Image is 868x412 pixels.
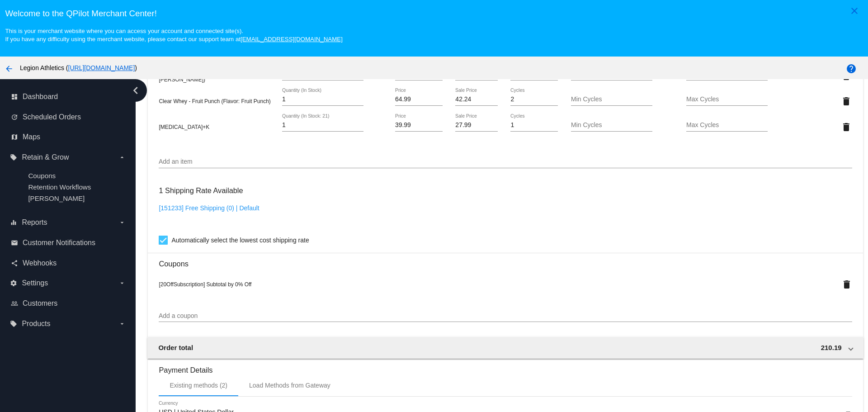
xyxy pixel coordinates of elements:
[159,181,243,200] h3: 1 Shipping Rate Available
[68,64,135,71] a: [URL][DOMAIN_NAME]
[686,122,768,129] input: Max Cycles
[11,236,126,250] a: email Customer Notifications
[841,96,852,107] mat-icon: delete
[159,124,209,130] span: [MEDICAL_DATA]+K
[158,344,193,351] span: Order total
[846,63,857,74] mat-icon: help
[159,359,852,374] h3: Payment Details
[22,218,47,227] span: Reports
[11,256,126,270] a: share Webhooks
[395,96,443,103] input: Price
[282,96,363,103] input: Quantity (In Stock)
[22,279,48,287] span: Settings
[28,183,91,191] a: Retention Workflows
[23,133,40,141] span: Maps
[11,114,18,121] i: update
[22,153,69,161] span: Retain & Grow
[11,110,126,124] a: update Scheduled Orders
[841,279,852,290] mat-icon: delete
[23,259,57,267] span: Webhooks
[5,28,342,43] small: This is your merchant website where you can access your account and connected site(s). If you hav...
[118,320,126,327] i: arrow_drop_down
[28,194,85,202] a: [PERSON_NAME]
[11,133,18,141] i: map
[4,63,14,74] mat-icon: arrow_back
[128,83,143,98] i: chevron_left
[10,154,17,161] i: local_offer
[11,239,18,246] i: email
[10,320,17,327] i: local_offer
[159,98,270,104] span: Clear Whey - Fruit Punch (Flavor: Fruit Punch)
[11,296,126,311] a: people_outline Customers
[571,122,652,129] input: Min Cycles
[20,64,137,71] span: Legion Athletics ( )
[23,239,95,247] span: Customer Notifications
[23,113,81,121] span: Scheduled Orders
[118,154,126,161] i: arrow_drop_down
[23,299,57,308] span: Customers
[11,300,18,307] i: people_outline
[28,172,56,180] a: Coupons
[118,279,126,287] i: arrow_drop_down
[510,122,558,129] input: Cycles
[159,281,251,288] span: [20OffSubscription] Subtotal by 0% Off
[10,279,17,287] i: settings
[11,130,126,144] a: map Maps
[686,96,768,103] input: Max Cycles
[395,122,443,129] input: Price
[455,96,497,103] input: Sale Price
[23,93,58,101] span: Dashboard
[147,337,863,359] mat-expansion-panel-header: Order total 210.19
[11,93,18,100] i: dashboard
[22,320,50,328] span: Products
[159,313,852,320] input: Add a coupon
[11,260,18,267] i: share
[249,382,330,389] div: Load Methods from Gateway
[510,96,558,103] input: Cycles
[5,9,863,19] h3: Welcome to the QPilot Merchant Center!
[241,36,343,43] a: [EMAIL_ADDRESS][DOMAIN_NAME]
[821,344,842,351] span: 210.19
[841,122,852,133] mat-icon: delete
[10,219,17,226] i: equalizer
[282,122,363,129] input: Quantity (In Stock: 21)
[171,235,309,246] span: Automatically select the lowest cost shipping rate
[11,90,126,104] a: dashboard Dashboard
[159,158,852,166] input: Add an item
[118,219,126,226] i: arrow_drop_down
[849,5,860,16] mat-icon: close
[159,253,852,268] h3: Coupons
[571,96,652,103] input: Min Cycles
[170,382,227,389] div: Existing methods (2)
[455,122,497,129] input: Sale Price
[159,204,259,212] a: [151233] Free Shipping (0) | Default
